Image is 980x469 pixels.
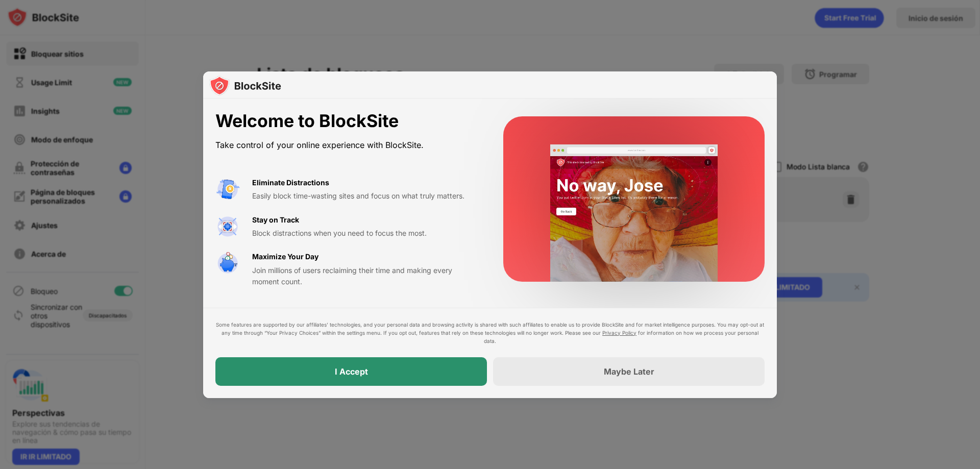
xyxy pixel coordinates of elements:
[215,320,765,345] div: Some features are supported by our affiliates’ technologies, and your personal data and browsing ...
[602,330,636,336] a: Privacy Policy
[215,214,240,239] img: value-focus.svg
[252,214,299,226] div: Stay on Track
[335,366,368,377] div: I Accept
[209,76,281,96] img: logo-blocksite.svg
[252,228,479,239] div: Block distractions when you need to focus the most.
[215,111,479,132] div: Welcome to BlockSite
[252,265,479,288] div: Join millions of users reclaiming their time and making every moment count.
[252,177,329,188] div: Eliminate Distractions
[252,190,479,202] div: Easily block time-wasting sites and focus on what truly matters.
[215,251,240,276] img: value-safe-time.svg
[604,366,654,377] div: Maybe Later
[252,251,318,262] div: Maximize Your Day
[215,138,479,153] div: Take control of your online experience with BlockSite.
[215,177,240,202] img: value-avoid-distractions.svg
